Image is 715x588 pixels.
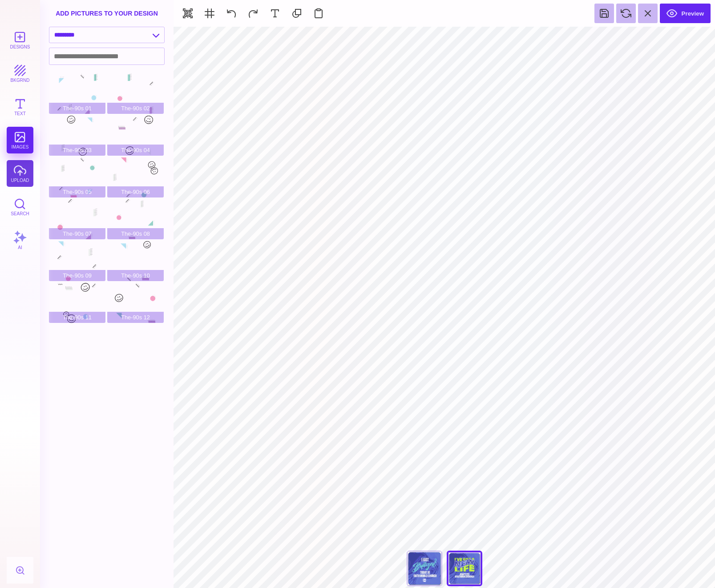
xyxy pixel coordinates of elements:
span: The-90s 03 [49,145,105,156]
button: AI [7,227,33,254]
button: upload [7,160,33,187]
span: The-90s 01 [49,103,105,114]
span: The-90s 08 [107,228,164,239]
span: The-90s 09 [49,270,105,281]
span: The-90s 06 [107,186,164,197]
span: The-90s 11 [49,312,105,323]
button: Preview [660,4,711,23]
span: The-90s 10 [107,270,164,281]
button: bkgrnd [7,60,33,87]
span: The-90s 04 [107,145,164,156]
span: The-90s 07 [49,228,105,239]
span: The-90s 02 [107,103,164,114]
span: The-90s 12 [107,312,164,323]
button: Designs [7,27,33,53]
button: Text [7,93,33,120]
span: The-90s 05 [49,186,105,197]
button: Search [7,193,33,220]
